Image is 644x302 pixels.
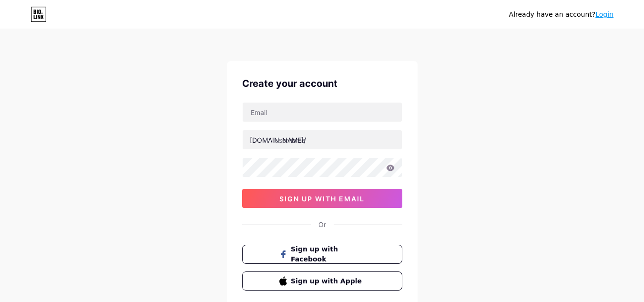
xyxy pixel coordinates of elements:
span: Sign up with Facebook [291,244,365,264]
button: sign up with email [242,189,402,208]
div: [DOMAIN_NAME]/ [250,135,306,145]
span: Sign up with Apple [291,276,365,286]
div: Or [318,219,326,229]
button: Sign up with Apple [242,271,402,291]
button: Sign up with Facebook [242,245,402,264]
span: sign up with email [279,195,365,203]
a: Login [595,10,613,18]
input: Email [243,103,402,122]
div: Create your account [242,76,402,91]
input: username [243,130,402,149]
div: Already have an account? [509,10,613,20]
